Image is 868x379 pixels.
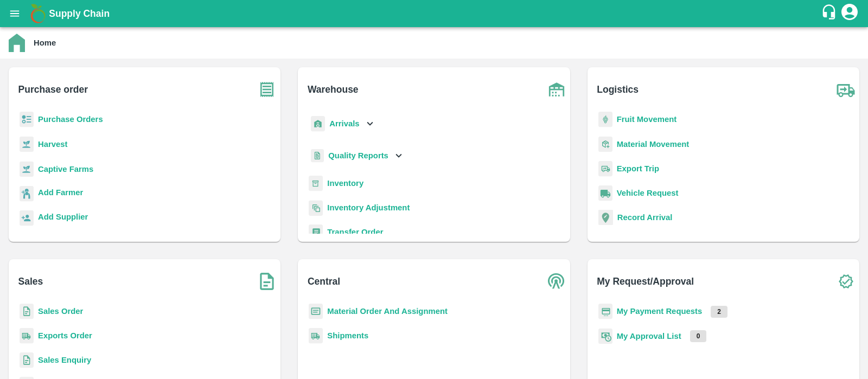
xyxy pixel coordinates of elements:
a: Sales Enquiry [38,356,91,364]
b: Logistics [597,82,639,97]
img: shipments [309,328,323,344]
a: Material Movement [617,140,690,149]
a: Inventory Adjustment [327,203,410,212]
img: vehicle [598,185,612,201]
div: customer-support [821,4,840,23]
img: reciept [20,112,34,127]
img: payment [598,304,612,319]
img: sales [20,352,34,368]
img: delivery [598,161,612,177]
a: Supply Chain [49,6,821,21]
img: material [598,136,612,152]
b: Quality Reports [328,151,388,160]
b: Add Supplier [38,213,88,221]
img: truck [832,76,859,103]
img: supplier [20,210,34,226]
img: home [9,34,25,52]
a: Exports Order [38,331,92,340]
b: Supply Chain [49,8,110,19]
img: soSales [253,268,280,295]
img: warehouse [543,76,570,103]
a: My Approval List [617,332,681,341]
a: Inventory [327,179,363,188]
b: Purchase order [18,82,88,97]
img: whArrival [311,116,325,132]
img: approval [598,328,612,344]
a: Sales Order [38,307,83,316]
a: Export Trip [617,164,659,173]
div: Arrivals [309,112,376,136]
img: fruit [598,112,612,127]
img: harvest [20,161,34,177]
a: Fruit Movement [617,115,677,124]
img: whTransfer [309,224,323,240]
img: sales [20,304,34,319]
a: Record Arrival [617,213,673,222]
a: Shipments [327,331,368,340]
img: recordArrival [598,210,613,225]
img: logo [27,3,49,24]
p: 2 [711,306,727,318]
div: Quality Reports [309,145,405,167]
a: Add Supplier [38,211,88,226]
b: Home [34,38,56,47]
img: harvest [20,136,34,152]
a: Captive Farms [38,165,93,174]
b: Central [308,274,340,289]
img: qualityReport [311,149,324,163]
div: account of current user [840,2,859,25]
a: Vehicle Request [617,189,679,197]
img: whInventory [309,176,323,191]
img: centralMaterial [309,304,323,319]
img: inventory [309,200,323,216]
img: check [832,268,859,295]
img: purchase [253,76,280,103]
a: Harvest [38,140,67,149]
p: 0 [690,330,707,342]
a: My Payment Requests [617,307,703,316]
b: Arrivals [329,119,359,128]
b: Add Farmer [38,188,83,197]
b: Warehouse [308,82,359,97]
a: Purchase Orders [38,115,103,124]
img: shipments [20,328,34,344]
a: Material Order And Assignment [327,307,448,316]
b: My Request/Approval [597,274,694,289]
a: Transfer Order [327,228,383,236]
button: open drawer [2,1,27,26]
img: farmer [20,186,34,202]
a: Add Farmer [38,187,83,201]
b: Sales [18,274,43,289]
img: central [543,268,570,295]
